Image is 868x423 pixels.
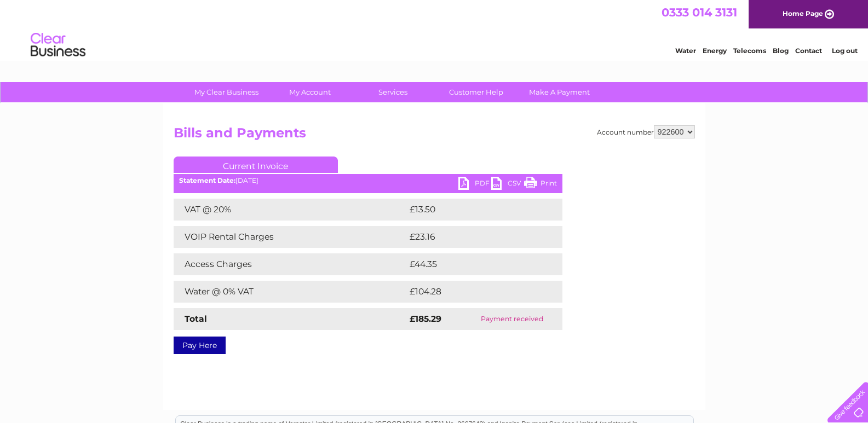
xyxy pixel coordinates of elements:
a: Log out [832,47,858,55]
td: Water @ 0% VAT [174,281,407,303]
td: £44.35 [407,253,540,275]
a: Energy [703,47,727,55]
a: PDF [458,177,491,193]
td: £23.16 [407,226,539,248]
a: My Account [265,82,355,102]
td: Access Charges [174,253,407,275]
strong: Total [185,314,207,324]
a: Blog [773,47,789,55]
td: VAT @ 20% [174,199,407,221]
a: Telecoms [733,47,766,55]
td: VOIP Rental Charges [174,226,407,248]
h2: Bills and Payments [174,125,695,146]
td: Payment received [462,308,562,330]
a: Print [524,177,557,193]
div: Account number [597,125,695,138]
img: logo.png [30,28,86,62]
a: Customer Help [431,82,521,102]
a: Pay Here [174,337,226,354]
a: CSV [491,177,524,193]
strong: £185.29 [410,314,441,324]
a: My Clear Business [181,82,272,102]
a: Current Invoice [174,157,338,173]
a: Contact [795,47,822,55]
a: 0333 014 3131 [662,5,737,19]
a: Make A Payment [514,82,605,102]
a: Water [675,47,696,55]
div: [DATE] [174,177,562,184]
b: Statement Date: [179,176,235,184]
div: Clear Business is a trading name of Verastar Limited (registered in [GEOGRAPHIC_DATA] No. 3667643... [176,6,693,53]
a: Services [348,82,438,102]
td: £104.28 [407,281,543,303]
td: £13.50 [407,199,539,221]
